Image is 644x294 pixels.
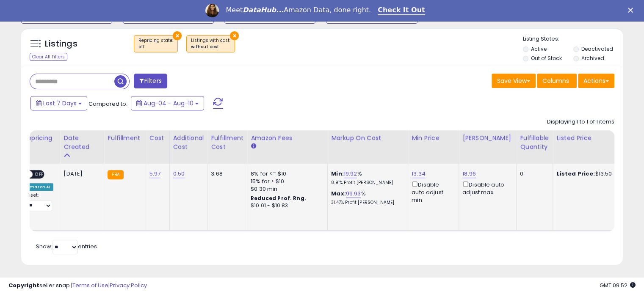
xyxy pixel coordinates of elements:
a: 19.92 [344,170,357,178]
div: Fulfillable Quantity [520,134,549,151]
span: Compared to: [88,100,127,108]
i: DataHub... [243,6,284,14]
span: Last 7 Days [43,99,77,107]
div: 8% for <= $10 [251,170,321,178]
h5: Listings [45,38,77,50]
button: × [230,31,239,40]
div: 15% for > $10 [251,178,321,185]
button: Filters [134,74,167,88]
a: 18.96 [462,170,476,178]
button: Save View [492,74,536,88]
img: Profile image for Georgie [205,4,219,17]
div: Amazon Fees [251,134,324,143]
b: Reduced Prof. Rng. [251,195,306,202]
button: Last 7 Days [30,96,87,110]
div: Disable auto adjust min [412,180,452,204]
div: Close [628,8,636,13]
div: Amazon AI [24,183,53,191]
small: Amazon Fees. [251,143,256,150]
div: Preset: [24,192,53,212]
b: Min: [331,170,344,178]
div: % [331,190,401,206]
div: $13.50 [556,170,627,178]
label: Archived [581,55,604,62]
a: 99.93 [346,190,361,198]
p: 8.91% Profit [PERSON_NAME] [331,180,401,186]
div: Listed Price [556,134,630,143]
div: Date Created [64,134,100,151]
div: % [331,170,401,186]
div: seller snap | | [8,282,147,290]
div: [DATE] [64,170,97,178]
label: Deactivated [581,45,613,52]
a: Terms of Use [72,281,108,289]
div: Additional Cost [173,134,204,151]
th: The percentage added to the cost of goods (COGS) that forms the calculator for Min & Max prices. [328,130,408,164]
div: $10.01 - $10.83 [251,202,321,209]
div: $0.30 min [251,185,321,193]
small: FBA [108,170,123,179]
strong: Copyright [8,281,39,289]
a: Check It Out [378,6,425,15]
button: Aug-04 - Aug-10 [131,96,204,110]
p: 31.47% Profit [PERSON_NAME] [331,200,401,206]
b: Listed Price: [556,170,595,178]
div: without cost [191,44,230,50]
div: Displaying 1 to 1 of 1 items [547,118,614,126]
label: Out of Stock [531,55,562,62]
div: [PERSON_NAME] [462,134,513,143]
a: 13.34 [412,170,426,178]
button: Actions [578,74,614,88]
div: Meet Amazon Data, done right. [226,6,371,14]
span: Repricing state : [138,37,173,50]
a: 5.97 [149,170,161,178]
div: Markup on Cost [331,134,404,143]
div: Fulfillment [108,134,142,143]
div: Repricing [24,134,56,143]
span: 2025-08-18 09:52 GMT [600,281,636,289]
p: Listing States: [523,35,623,43]
button: Columns [537,74,577,88]
a: 0.50 [173,170,185,178]
div: Cost [149,134,166,143]
b: Max: [331,190,346,198]
div: Min Price [412,134,455,143]
span: Columns [542,77,569,85]
span: Show: entries [36,242,97,250]
span: Listings with cost : [191,37,230,50]
label: Active [531,45,547,52]
span: Aug-04 - Aug-10 [144,99,193,107]
a: Privacy Policy [110,281,147,289]
div: off [138,44,173,50]
div: 3.68 [211,170,240,178]
div: Disable auto adjust max [462,180,510,196]
div: 0 [520,170,546,178]
button: × [173,31,182,40]
div: Fulfillment Cost [211,134,243,151]
span: OFF [33,170,46,178]
div: Clear All Filters [30,53,67,61]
